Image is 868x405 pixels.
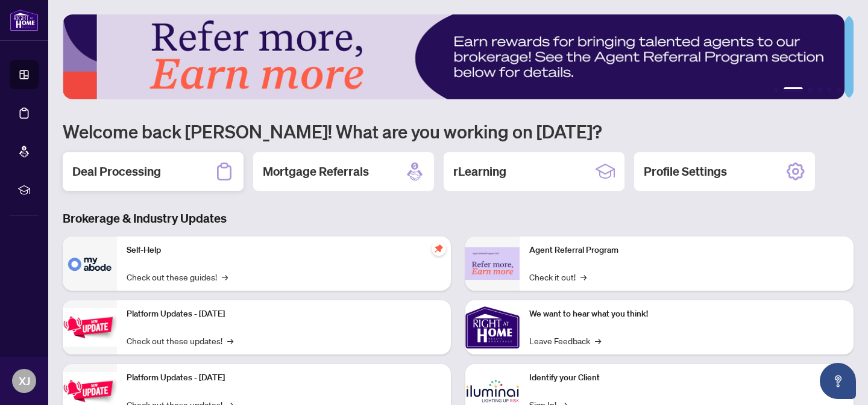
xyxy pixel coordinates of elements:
span: pushpin [432,241,446,256]
h3: Brokerage & Industry Updates [63,210,854,227]
h2: Deal Processing [72,163,161,180]
span: → [222,270,228,283]
a: Leave Feedback→ [529,334,601,347]
span: XJ [19,373,30,389]
button: 6 [837,87,841,92]
h2: Profile Settings [644,163,727,180]
p: Platform Updates - [DATE] [127,308,441,321]
p: Identify your Client [529,371,844,385]
a: Check out these updates!→ [127,334,233,347]
p: Agent Referral Program [529,244,844,257]
img: logo [10,9,39,31]
span: → [580,270,587,283]
p: We want to hear what you think! [529,308,844,321]
a: Check it out!→ [529,270,587,283]
img: Slide 1 [63,14,844,99]
h2: Mortgage Referrals [263,163,369,180]
button: 5 [827,87,832,92]
img: Agent Referral Program [465,247,520,280]
span: → [595,334,601,347]
img: Self-Help [63,237,117,291]
img: We want to hear what you think! [465,300,520,354]
a: Check out these guides!→ [127,270,228,283]
p: Self-Help [127,244,441,257]
img: Platform Updates - July 21, 2025 [63,308,117,346]
button: Open asap [820,363,856,399]
h2: rLearning [453,163,506,180]
button: 4 [817,87,822,92]
span: → [227,334,233,347]
button: 1 [774,87,779,92]
p: Platform Updates - [DATE] [127,371,441,385]
h1: Welcome back [PERSON_NAME]! What are you working on [DATE]? [63,120,854,143]
button: 3 [808,87,813,92]
button: 2 [784,87,803,92]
